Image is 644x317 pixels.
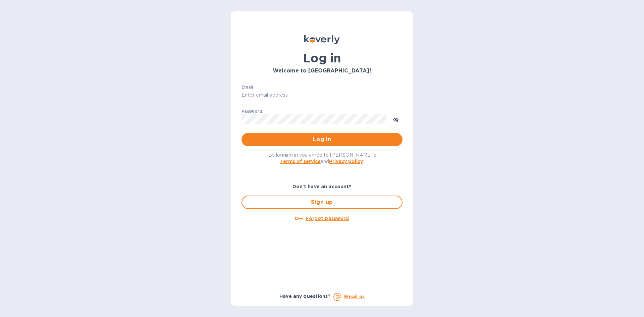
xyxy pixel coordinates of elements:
[268,152,376,164] span: By logging in you agree to [PERSON_NAME]'s and .
[241,109,262,113] label: Password
[280,159,321,164] a: Terms of service
[241,133,402,146] button: Log in
[247,136,397,144] span: Log in
[279,294,331,299] b: Have any questions?
[248,198,396,206] span: Sign up
[306,216,349,221] u: Forgot password
[389,112,402,126] button: toggle password visibility
[241,51,402,65] h1: Log in
[241,68,402,74] h3: Welcome to [GEOGRAPHIC_DATA]!
[241,85,253,89] label: Email
[304,35,340,44] img: Koverly
[241,90,402,100] input: Enter email address
[344,294,365,299] a: Email us
[329,159,363,164] a: Privacy policy
[241,196,402,209] button: Sign up
[292,184,352,189] b: Don't have an account?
